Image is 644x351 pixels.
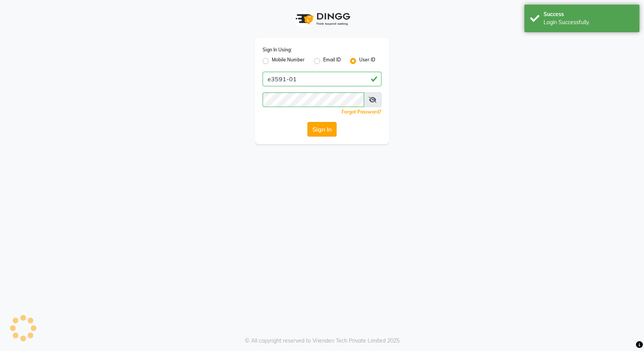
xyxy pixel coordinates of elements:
[544,10,634,18] div: Success
[342,109,381,115] a: Forgot Password?
[263,72,381,86] input: Username
[544,18,634,26] div: Login Successfully.
[263,92,364,107] input: Username
[291,8,353,30] img: logo1.svg
[272,56,305,66] label: Mobile Number
[307,122,337,137] button: Sign In
[263,46,292,53] label: Sign In Using:
[323,56,341,66] label: Email ID
[359,56,375,66] label: User ID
